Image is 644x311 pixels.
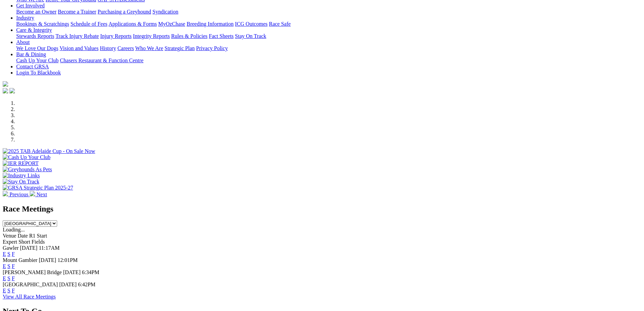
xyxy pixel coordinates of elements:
a: Schedule of Fees [70,21,107,27]
img: chevron-left-pager-white.svg [3,191,8,196]
a: Next [30,192,47,197]
a: Rules & Policies [171,33,208,39]
a: Careers [117,45,134,51]
a: Cash Up Your Club [16,58,58,63]
span: Mount Gambier [3,257,38,263]
a: Become a Trainer [58,9,96,15]
a: Stewards Reports [16,33,54,39]
a: Applications & Forms [109,21,157,27]
a: Become an Owner [16,9,56,15]
img: GRSA Strategic Plan 2025-27 [3,185,73,191]
span: Short [19,239,30,245]
a: Login To Blackbook [16,70,61,75]
a: S [7,288,10,293]
a: Bar & Dining [16,51,46,57]
a: Strategic Plan [165,45,195,51]
img: Stay On Track [3,179,39,185]
a: E [3,275,6,281]
a: Race Safe [269,21,290,27]
a: S [7,251,10,257]
img: facebook.svg [3,88,8,93]
span: 11:17AM [39,245,60,251]
span: [DATE] [20,245,38,251]
span: Previous [9,192,28,197]
a: History [100,45,116,51]
span: R1 Start [29,233,47,239]
a: F [12,263,15,269]
a: Chasers Restaurant & Function Centre [60,58,143,63]
span: [PERSON_NAME] Bridge [3,269,62,275]
a: We Love Our Dogs [16,45,58,51]
a: Injury Reports [100,33,132,39]
div: Care & Integrity [16,33,641,39]
div: Get Involved [16,9,641,15]
a: Track Injury Rebate [55,33,99,39]
a: View All Race Meetings [3,294,56,299]
span: Fields [31,239,45,245]
span: Next [37,192,47,197]
a: F [12,251,15,257]
a: Bookings & Scratchings [16,21,69,27]
a: Syndication [152,9,178,15]
div: Industry [16,21,641,27]
a: Privacy Policy [196,45,228,51]
span: 6:42PM [78,282,96,287]
span: 6:34PM [82,269,99,275]
img: Industry Links [3,173,40,179]
img: IER REPORT [3,160,39,166]
span: 12:01PM [57,257,78,263]
a: Contact GRSA [16,64,49,69]
span: Venue [3,233,16,239]
span: Gawler [3,245,19,251]
h2: Race Meetings [3,204,641,214]
img: logo-grsa-white.png [3,81,8,87]
a: S [7,263,10,269]
a: E [3,263,6,269]
img: Cash Up Your Club [3,154,50,160]
a: MyOzChase [158,21,185,27]
a: Breeding Information [187,21,234,27]
span: [GEOGRAPHIC_DATA] [3,282,58,287]
span: Expert [3,239,17,245]
a: Who We Are [135,45,163,51]
a: Industry [16,15,34,21]
span: [DATE] [59,282,77,287]
a: S [7,275,10,281]
img: Greyhounds As Pets [3,166,52,173]
a: E [3,288,6,293]
a: ICG Outcomes [235,21,267,27]
a: Get Involved [16,3,45,8]
a: Fact Sheets [209,33,234,39]
a: Stay On Track [235,33,266,39]
a: E [3,251,6,257]
span: Loading... [3,227,25,232]
a: Purchasing a Greyhound [98,9,151,15]
div: About [16,45,641,51]
img: chevron-right-pager-white.svg [30,191,35,196]
span: [DATE] [63,269,81,275]
span: Date [18,233,28,239]
div: Bar & Dining [16,58,641,64]
a: F [12,275,15,281]
a: Care & Integrity [16,27,52,33]
a: Vision and Values [59,45,98,51]
a: About [16,39,30,45]
a: Integrity Reports [133,33,170,39]
img: 2025 TAB Adelaide Cup - On Sale Now [3,148,95,154]
img: twitter.svg [9,88,15,93]
a: F [12,288,15,293]
a: Previous [3,192,30,197]
span: [DATE] [39,257,56,263]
